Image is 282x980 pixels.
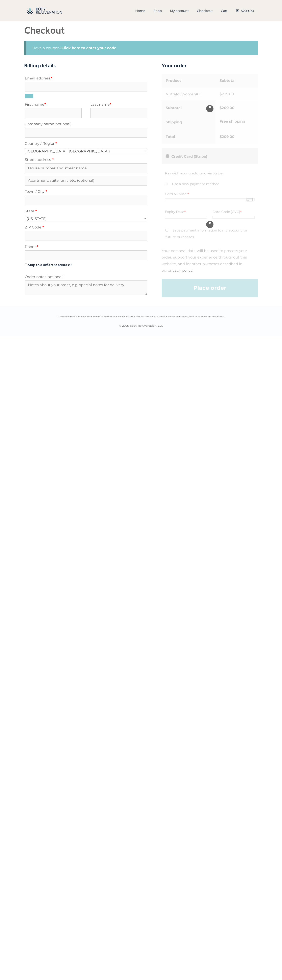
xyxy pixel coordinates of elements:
a: Shop [149,7,166,15]
div: Have a coupon? [24,41,258,55]
small: *These statements have not been evaluated by the Food and Drug Administration. This product is no... [58,315,225,318]
abbr: required [52,157,54,162]
label: Phone [25,243,147,250]
input: House number and street name [25,163,147,173]
h1: Checkout [24,25,258,37]
label: Street address [25,156,147,163]
a: Checkout [193,7,217,15]
input: Apartment, suite, unit, etc. (optional) [25,176,147,186]
abbr: required [55,141,57,146]
label: First name [25,101,82,108]
span: Florida [25,216,147,222]
abbr: required [37,245,38,249]
span: (optional) [46,275,64,279]
label: State [25,207,147,215]
img: BodyRejuvenation Shop [24,6,65,16]
a: My account [166,7,193,15]
label: Town / City [25,188,147,195]
div: © 2025 Body Rejuvenation, LLC [58,314,225,328]
abbr: required [46,189,47,194]
a: Cart [217,7,232,15]
span: Country / Region [25,148,147,154]
abbr: required [35,209,37,213]
abbr: required [110,102,111,107]
label: Last name [90,101,147,108]
abbr: required [42,225,44,229]
h3: Billing details [24,63,148,70]
a: Click here to enter your code [61,46,116,50]
abbr: required [51,76,52,80]
a: $209.00 [232,7,258,15]
label: Company name [25,120,147,128]
h3: Your order [162,63,258,70]
label: Order notes [25,273,147,280]
span: (optional) [54,122,72,126]
abbr: required [44,102,46,107]
span: $209.00 [241,9,254,13]
label: ZIP Code [25,224,147,231]
span: Ship to a different address? [28,262,72,268]
nav: Primary [131,7,258,15]
span: State [25,216,147,221]
label: Email address [25,75,147,82]
a: Home [131,7,149,15]
span: United States (US) [25,148,147,154]
label: Country / Region [25,140,147,147]
input: Ship to a different address? [25,264,27,266]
